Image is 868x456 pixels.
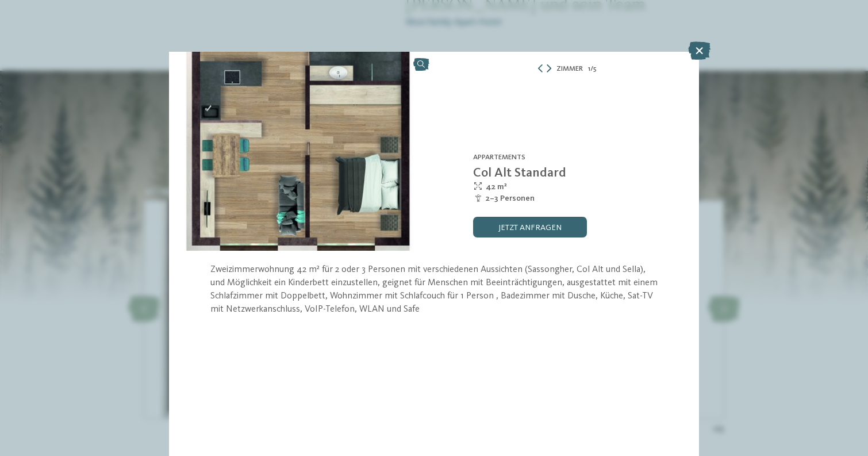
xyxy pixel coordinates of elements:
[590,64,593,74] span: /
[486,193,535,204] span: 2–3 Personen
[473,167,566,179] span: Col Alt Standard
[169,52,434,251] img: Col Alt Standard
[593,64,597,74] span: 5
[588,64,590,74] span: 1
[210,263,658,316] p: Zweizimmerwohnung 42 m² für 2 oder 3 Personen mit verschiedenen Aussichten (Sassongher, Col Alt u...
[486,181,507,193] span: 42 m²
[473,154,525,161] span: Appartements
[556,64,583,74] span: Zimmer
[473,217,587,237] a: jetzt anfragen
